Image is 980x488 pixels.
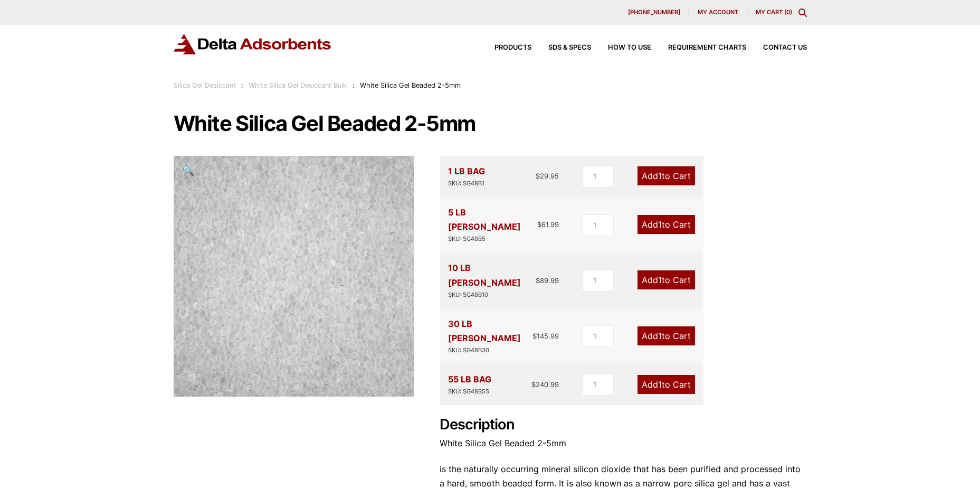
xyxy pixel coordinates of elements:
[658,275,662,285] span: 1
[531,380,536,389] span: $
[531,380,559,389] bdi: 240.99
[241,81,243,89] span: :
[689,8,747,17] a: My account
[448,345,533,355] div: SKU: SG48B30
[668,44,746,51] span: Requirement Charts
[638,166,695,185] a: Add1to Cart
[448,234,538,244] div: SKU: SG48B5
[537,220,559,229] bdi: 61.99
[448,372,491,397] div: 55 LB BAG
[174,81,236,89] a: Silica Gel Desiccant
[536,276,540,285] span: $
[608,44,651,51] span: How to Use
[448,164,485,189] div: 1 LB BAG
[174,156,203,185] a: View full-screen image gallery
[638,270,695,289] a: Add1to Cart
[353,81,355,89] span: :
[638,215,695,234] a: Add1to Cart
[651,44,746,51] a: Requirement Charts
[658,331,662,341] span: 1
[620,8,689,17] a: [PHONE_NUMBER]
[448,290,536,300] div: SKU: SG48B10
[448,387,491,397] div: SKU: SG48B55
[440,436,807,451] p: White Silica Gel Beaded 2-5mm
[448,317,533,355] div: 30 LB [PERSON_NAME]
[798,8,807,17] div: Toggle Modal Content
[174,112,807,135] h1: White Silica Gel Beaded 2-5mm
[360,81,461,89] span: White Silica Gel Beaded 2-5mm
[174,34,332,54] img: Delta Adsorbents
[531,44,591,51] a: SDS & SPECS
[440,416,807,434] h2: Description
[628,10,680,15] span: [PHONE_NUMBER]
[536,276,559,285] bdi: 89.99
[494,44,531,51] span: Products
[249,81,347,89] a: White Silica Gel Desiccant Bulk
[536,172,540,180] span: $
[448,261,536,299] div: 10 LB [PERSON_NAME]
[532,332,559,340] bdi: 145.99
[591,44,651,51] a: How to Use
[548,44,591,51] span: SDS & SPECS
[698,10,738,15] span: My account
[658,171,662,181] span: 1
[448,179,485,189] div: SKU: SG48B1
[658,219,662,230] span: 1
[763,44,807,51] span: Contact Us
[658,379,662,390] span: 1
[786,8,790,16] span: 0
[746,44,807,51] a: Contact Us
[182,164,194,176] span: 🔍
[478,44,531,51] a: Products
[756,8,792,16] a: My Cart (0)
[536,172,559,180] bdi: 29.95
[448,205,538,244] div: 5 LB [PERSON_NAME]
[532,332,537,340] span: $
[638,375,695,394] a: Add1to Cart
[537,220,541,229] span: $
[638,326,695,345] a: Add1to Cart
